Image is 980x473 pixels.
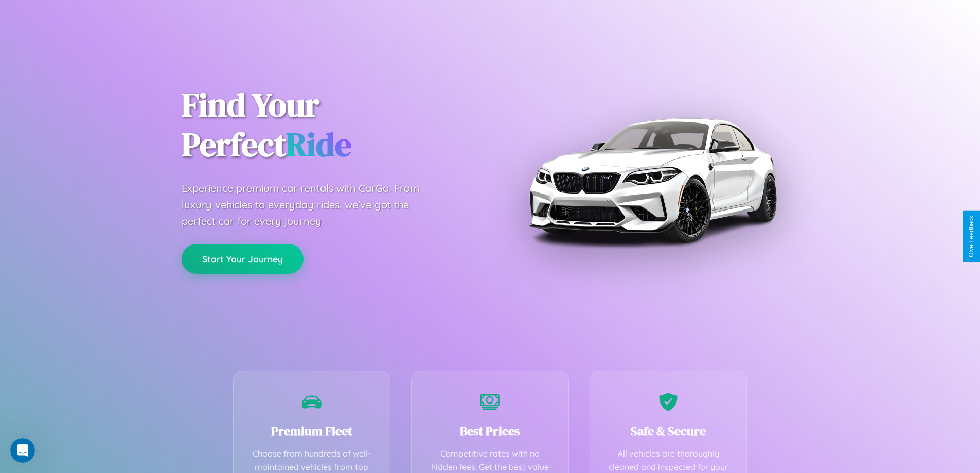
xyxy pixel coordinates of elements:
span: Ride [286,122,351,167]
h3: Best Prices [427,423,553,440]
div: Give Feedback [968,216,975,257]
img: Premium BMW car rental vehicle [524,51,781,309]
button: Start Your Journey [182,244,304,274]
iframe: Intercom live chat [10,438,35,463]
h3: Premium Fleet [249,423,375,440]
p: Experience premium car rentals with CarGo. From luxury vehicles to everyday rides, we've got the ... [182,180,439,230]
h1: Find Your Perfect [182,85,475,165]
h3: Safe & Secure [605,423,732,440]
